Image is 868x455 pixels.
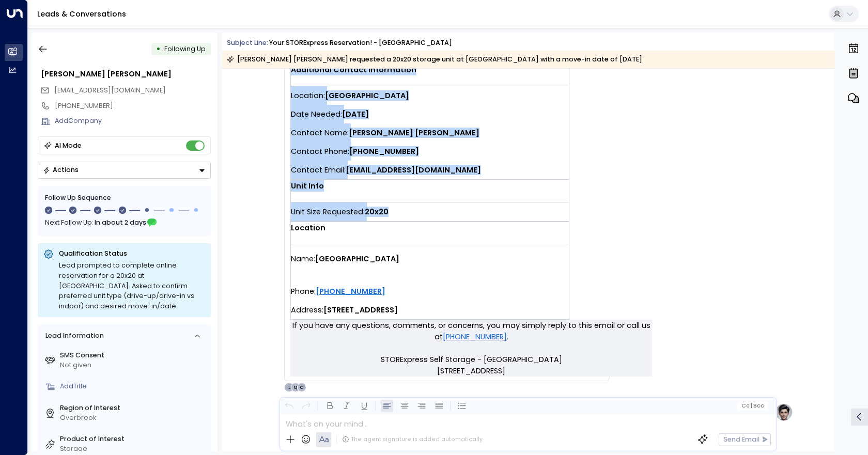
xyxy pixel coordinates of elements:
strong: Additional Contact Information [291,65,416,75]
div: [PERSON_NAME] [PERSON_NAME] [41,69,211,80]
div: Follow Up Sequence [45,194,204,203]
div: • [156,41,161,57]
div: AI Mode [55,140,82,151]
span: Address: [291,301,323,319]
span: Unit Size Requested: [291,202,365,221]
button: Cc|Bcc [737,401,768,410]
span: Following Up [164,44,206,53]
div: Not given [60,360,207,370]
div: C [297,383,306,392]
span: If you have any questions, comments, or concerns, you may simply reply to this email or call us at . [290,320,652,342]
div: [PERSON_NAME] [PERSON_NAME] requested a 20x20 storage unit at [GEOGRAPHIC_DATA] with a move-in da... [227,54,642,65]
strong: [EMAIL_ADDRESS][DOMAIN_NAME] [346,165,481,175]
p: Qualification Status [59,249,205,258]
div: Storage [60,444,207,454]
div: Next Follow Up: [45,217,204,228]
strong: [DATE] [342,109,369,119]
div: The agent signature is added automatically [342,435,483,444]
strong: [PHONE_NUMBER] [349,146,419,156]
label: Product of Interest [60,434,207,444]
strong: 20x20 [365,207,389,217]
div: AddTitle [60,382,207,391]
div: [PHONE_NUMBER] [55,101,211,111]
span: Cc Bcc [741,403,764,409]
button: Actions [38,162,211,179]
label: SMS Consent [60,351,207,360]
div: Actions [43,166,79,174]
span: Date Needed: [291,105,342,123]
img: profile-logo.png [774,403,793,421]
strong: [GEOGRAPHIC_DATA] [315,254,399,264]
strong: [STREET_ADDRESS] [323,305,398,315]
button: Undo [283,400,296,413]
strong: Unit Info [291,181,324,191]
span: Phone: [291,282,316,301]
span: zarras3887@gmail.com [54,86,166,96]
span: In about 2 days [95,217,147,228]
span: [EMAIL_ADDRESS][DOMAIN_NAME] [54,86,166,95]
div: Overbrook [60,413,207,423]
label: Region of Interest [60,403,207,413]
span: Contact Email: [291,161,346,179]
div: Lead prompted to complete online reservation for a 20x20 at [GEOGRAPHIC_DATA]. Asked to confirm p... [59,260,205,311]
a: Leads & Conversations [37,9,126,19]
strong: Location [291,223,326,233]
span: Location: [291,86,325,105]
a: [PHONE_NUMBER] [316,284,385,299]
div: AddCompany [55,116,211,126]
span: STORExpress Self Storage - [GEOGRAPHIC_DATA] [381,354,562,365]
span: [STREET_ADDRESS] [437,365,505,376]
div: Your STORExpress Reservation! - [GEOGRAPHIC_DATA] [269,38,452,48]
span: Contact Phone: [291,142,349,161]
span: Name: [291,249,315,268]
span: Subject Line: [227,38,268,47]
div: Q [291,383,300,392]
button: Redo [300,400,313,413]
a: [PHONE_NUMBER] [443,331,507,342]
span: | [751,403,752,409]
div: Lead Information [42,331,103,341]
strong: [GEOGRAPHIC_DATA] [325,90,409,101]
div: L [284,383,293,392]
div: Button group with a nested menu [38,162,211,179]
strong: [PERSON_NAME] [PERSON_NAME] [349,128,479,138]
span: Contact Name: [291,123,349,142]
